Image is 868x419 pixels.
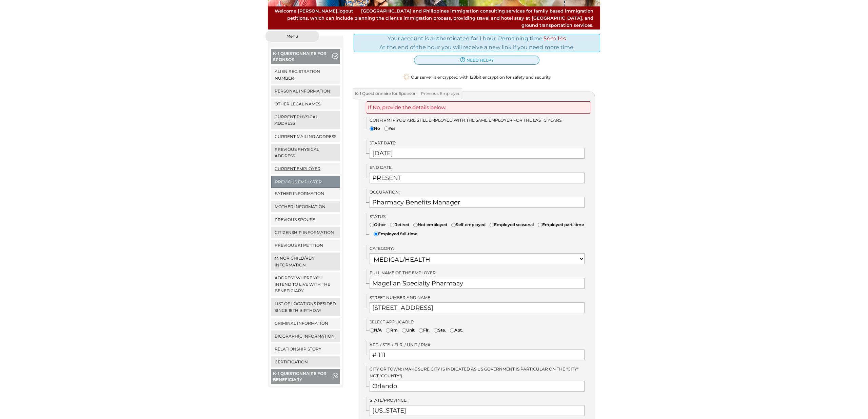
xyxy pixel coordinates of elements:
[271,163,340,174] a: Current Employer
[370,398,408,403] span: State/Province:
[370,246,394,251] span: Category:
[419,327,430,333] label: Flr.
[413,223,418,227] input: Not employed
[413,221,447,228] label: Not employed
[275,7,593,28] span: [GEOGRAPHIC_DATA] and Philippines immigration consulting services for family based immigration pe...
[370,118,563,123] span: Confirm if you are still employed with the same employer for the last 5 years:
[370,328,374,333] input: N/A
[287,34,298,38] span: Menu
[402,328,406,333] input: Unit
[271,369,340,386] button: K-1 Questionnaire for Beneficiary
[271,253,340,270] a: Minor Child/ren Information
[370,140,396,145] span: Start Date:
[271,272,340,297] a: Address where you intend to live with the beneficiary
[370,223,374,227] input: Other
[374,232,378,236] input: Employed full-time
[370,189,400,195] span: Occupation:
[370,126,374,131] input: No
[419,328,423,333] input: Flr.
[265,31,319,42] button: Menu
[338,8,353,14] a: logout
[451,223,456,227] input: Self-employed
[467,57,494,63] span: need help?
[271,214,340,225] a: Previous Spouse
[271,49,340,66] button: K-1 Questionnaire for Sponsor
[354,34,600,52] div: Your account is authenticated for 1 hour. Remaining time: At the end of the hour you will receive...
[370,319,414,324] span: Select Applicable:
[490,223,494,227] input: Employed seasonal
[271,111,340,129] a: Current Physical Address
[370,125,380,132] label: No
[402,327,415,333] label: Unit
[370,366,578,378] span: City or Town: (Make sure city is indicated as US Government is particular on the "city" not "coun...
[390,223,394,227] input: Retired
[538,223,542,227] input: Employed part-time
[271,343,340,355] a: Relationship Story
[370,221,386,228] label: Other
[271,188,340,199] a: Father Information
[386,328,390,333] input: Rm
[490,221,534,228] label: Employed seasonal
[434,328,438,333] input: Ste.
[450,328,454,333] input: Apt.
[370,165,393,170] span: End Date:
[272,176,340,187] a: Previous Employer
[271,356,340,367] a: Certification
[370,342,431,347] span: Apt. / Ste. / Flr. / Unit / Rm#:
[271,98,340,109] a: Other Legal Names
[386,327,398,333] label: Rm
[275,7,353,15] span: Welcome [PERSON_NAME],
[271,240,340,251] a: Previous K1 Petition
[271,85,340,97] a: Personal Information
[451,221,486,228] label: Self-employed
[353,88,462,99] h3: K-1 Questionnaire for Sponsor
[271,298,340,316] a: List of locations resided since 18th birthday
[271,318,340,329] a: Criminal Information
[271,201,340,212] a: Mother Information
[271,144,340,161] a: Previous Physical Address
[538,221,584,228] label: Employed part-time
[271,227,340,238] a: Citizenship Information
[450,327,463,333] label: Apt.
[374,231,417,237] label: Employed full-time
[271,131,340,142] a: Current Mailing Address
[370,214,387,219] span: Status:
[271,331,340,342] a: Biographic Information
[384,126,389,131] input: Yes
[544,35,566,42] span: 54m 14s
[370,327,382,333] label: N/A
[414,56,539,65] a: need help?
[366,101,592,114] div: If No, provide the details below.
[370,295,431,300] span: Street Number and Name:
[370,270,437,275] span: Full name of the Employer:
[390,221,409,228] label: Retired
[411,74,551,80] span: Our server is encrypted with 128bit encryption for safety and security
[271,66,340,83] a: Alien Registration Number
[384,125,395,132] label: Yes
[416,91,460,96] span: Previous Employer
[434,327,446,333] label: Ste.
